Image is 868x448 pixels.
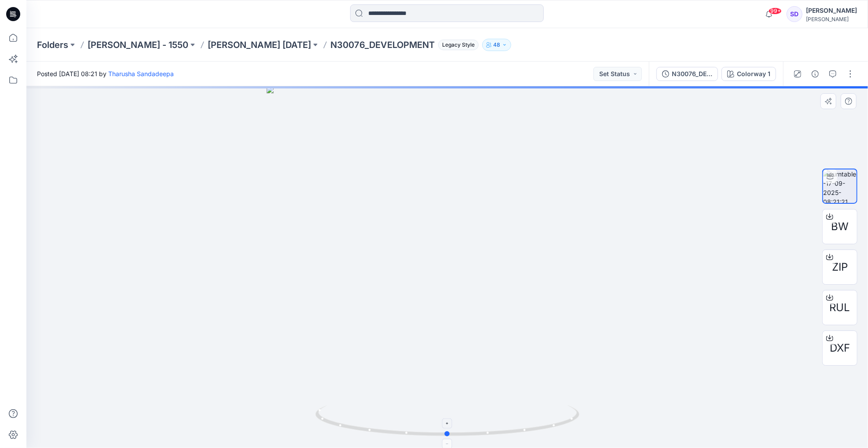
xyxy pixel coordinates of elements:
[108,70,174,77] a: Tharusha Sandadeepa
[808,67,822,81] button: Details
[769,7,782,15] span: 99+
[330,39,435,51] p: N30076_DEVELOPMENT
[482,39,511,51] button: 48
[832,259,848,275] span: ZIP
[435,39,479,51] button: Legacy Style
[37,39,68,51] a: Folders
[830,340,850,356] span: DXF
[208,39,311,51] a: [PERSON_NAME] [DATE]
[737,69,770,79] div: Colorway 1
[88,39,188,51] a: [PERSON_NAME] - 1550
[806,5,857,16] div: [PERSON_NAME]
[493,40,500,50] p: 48
[37,69,174,78] span: Posted [DATE] 08:21 by
[438,40,479,50] span: Legacy Style
[830,300,850,316] span: RUL
[656,67,718,81] button: N30076_DEVELOPMENT
[672,69,712,79] div: N30076_DEVELOPMENT
[831,219,849,235] span: BW
[722,67,776,81] button: Colorway 1
[787,6,802,22] div: SD
[823,169,857,203] img: turntable-17-09-2025-08:21:21
[806,16,857,22] div: [PERSON_NAME]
